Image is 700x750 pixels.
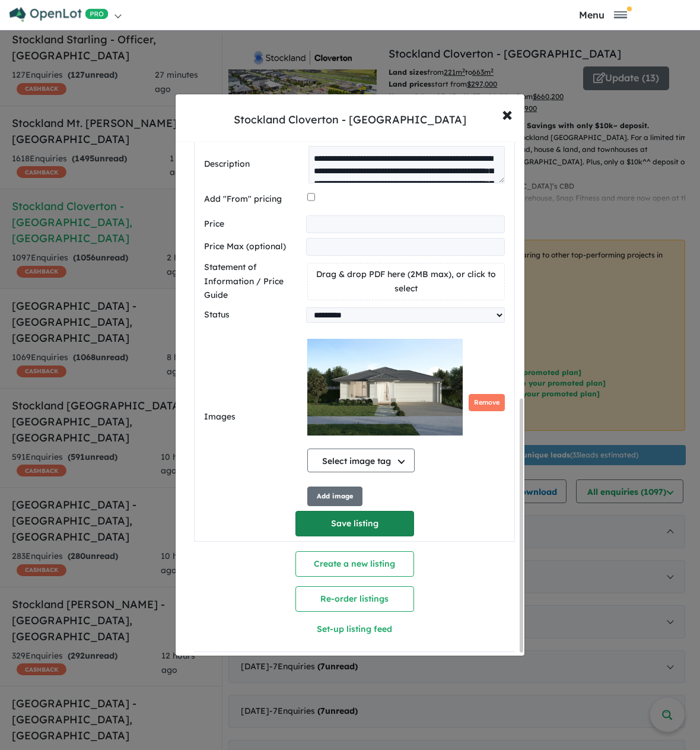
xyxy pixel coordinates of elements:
[307,449,415,472] button: Select image tag
[204,410,303,424] label: Images
[204,240,301,254] label: Price Max (optional)
[469,394,505,411] button: Remove
[274,616,435,642] button: Set-up listing feed
[204,192,303,206] label: Add "From" pricing
[204,217,301,231] label: Price
[9,7,109,22] img: Openlot PRO Logo White
[295,586,414,612] button: Re-order listings
[502,101,513,126] span: ×
[316,269,496,294] span: Drag & drop PDF here (2MB max), or click to select
[234,112,466,128] div: Stockland Cloverton - [GEOGRAPHIC_DATA]
[518,9,689,20] button: Toggle navigation
[295,511,414,536] button: Save listing
[204,308,301,322] label: Status
[295,551,414,577] button: Create a new listing
[204,157,304,171] label: Description
[307,487,362,506] button: Add image
[307,328,463,446] img: Z
[204,260,303,303] label: Statement of Information / Price Guide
